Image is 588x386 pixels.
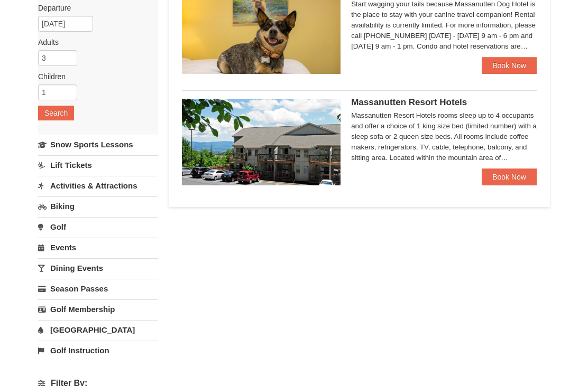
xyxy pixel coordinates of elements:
[482,57,537,74] a: Book Now
[38,238,158,257] a: Events
[38,176,158,195] a: Activities & Attractions
[38,341,158,360] a: Golf Instruction
[482,168,537,185] a: Book Now
[38,155,158,175] a: Lift Tickets
[38,135,158,154] a: Snow Sports Lessons
[38,320,158,340] a: [GEOGRAPHIC_DATA]
[38,196,158,216] a: Biking
[38,299,158,319] a: Golf Membership
[38,279,158,298] a: Season Passes
[351,110,537,163] div: Massanutten Resort Hotels rooms sleep up to 4 occupants and offer a choice of 1 king size bed (li...
[351,97,467,107] span: Massanutten Resort Hotels
[38,3,150,13] label: Departure
[38,71,150,82] label: Children
[182,99,341,185] img: 19219026-1-e3b4ac8e.jpg
[38,37,150,48] label: Adults
[38,258,158,278] a: Dining Events
[38,217,158,237] a: Golf
[38,106,74,120] button: Search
